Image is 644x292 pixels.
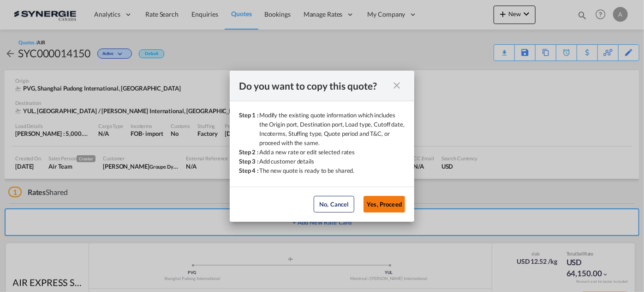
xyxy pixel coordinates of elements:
[259,147,355,157] div: Add a new rate or edit selected rates
[239,80,388,91] div: Do you want to copy this quote?
[239,110,259,147] div: Step 1 :
[239,147,259,157] div: Step 2 :
[239,157,259,166] div: Step 3 :
[391,80,402,91] md-icon: icon-close fg-AAA8AD cursor
[239,166,259,175] div: Step 4 :
[259,166,354,175] div: The new quote is ready to be shared.
[314,196,354,213] button: No, Cancel
[230,71,414,222] md-dialog: Step 1 : ...
[259,157,314,166] div: Add customer details
[259,110,405,147] div: Modify the existing quote information which includes the Origin port, Destination port, Load type...
[364,196,405,213] button: Yes, Proceed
